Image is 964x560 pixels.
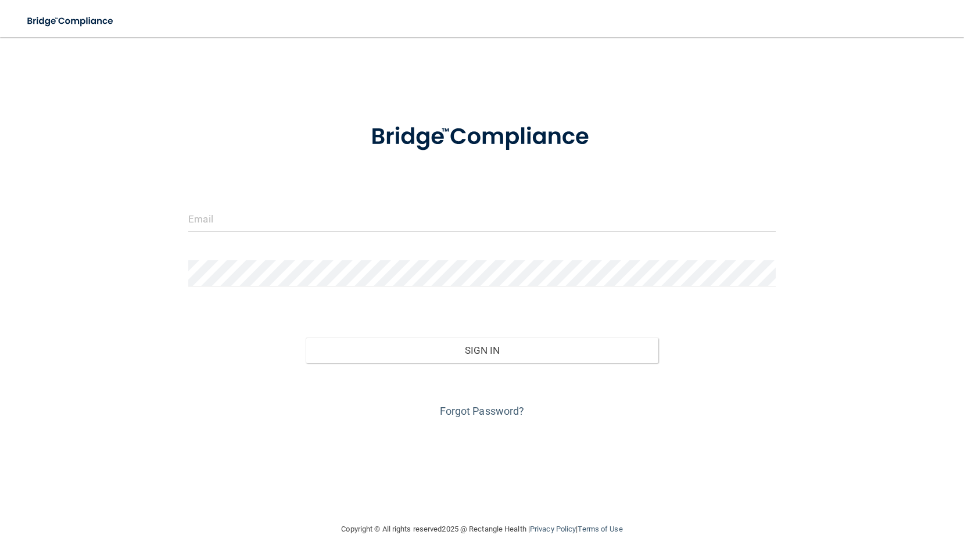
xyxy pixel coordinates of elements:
[440,405,525,417] a: Forgot Password?
[578,525,622,533] a: Terms of Use
[188,206,776,232] input: Email
[270,511,694,548] div: Copyright © All rights reserved 2025 @ Rectangle Health | |
[306,338,658,363] button: Sign In
[17,9,124,33] img: bridge_compliance_login_screen.278c3ca4.svg
[347,107,618,167] img: bridge_compliance_login_screen.278c3ca4.svg
[530,525,576,533] a: Privacy Policy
